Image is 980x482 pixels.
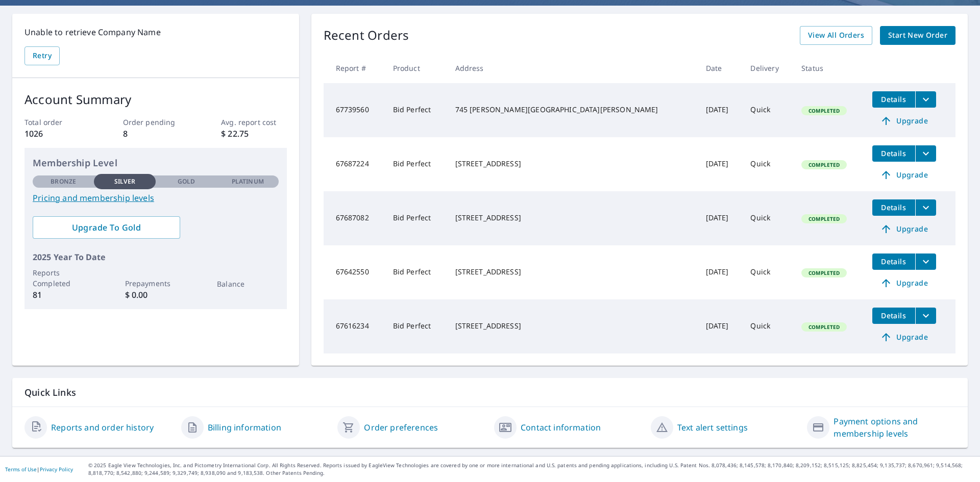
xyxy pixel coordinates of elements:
span: Details [878,148,909,158]
td: [DATE] [698,191,743,245]
p: Membership Level [33,156,279,170]
td: [DATE] [698,83,743,137]
button: detailsBtn-67687224 [872,145,915,162]
td: Quick [742,299,793,353]
div: [STREET_ADDRESS] [455,213,690,223]
button: filesDropdownBtn-67642550 [915,253,936,270]
td: 67642550 [324,245,385,299]
p: Gold [178,177,195,186]
div: 745 [PERSON_NAME][GEOGRAPHIC_DATA][PERSON_NAME] [455,105,690,115]
a: Upgrade To Gold [33,216,180,239]
a: View All Orders [800,26,872,45]
p: | [5,466,73,472]
span: Completed [802,161,846,168]
p: 8 [123,128,188,140]
p: Quick Links [24,386,955,399]
p: Balance [217,278,278,289]
p: © 2025 Eagle View Technologies, Inc. and Pictometry International Corp. All Rights Reserved. Repo... [88,462,975,477]
td: [DATE] [698,299,743,353]
a: Upgrade [872,221,936,237]
a: Start New Order [880,26,955,45]
span: Retry [33,49,52,62]
td: Quick [742,83,793,137]
span: View All Orders [808,29,864,42]
p: Platinum [232,177,264,186]
td: Quick [742,137,793,191]
a: Upgrade [872,113,936,129]
p: Unable to retrieve Company Name [24,26,287,38]
td: Bid Perfect [385,245,447,299]
span: Completed [802,323,846,331]
button: detailsBtn-67687082 [872,199,915,216]
p: $ 0.00 [125,289,186,301]
p: 1026 [24,128,90,140]
p: Prepayments [125,278,186,289]
p: Bronze [51,177,76,186]
a: Upgrade [872,275,936,291]
td: 67687224 [324,137,385,191]
span: Upgrade [878,277,930,289]
td: [DATE] [698,137,743,191]
button: filesDropdownBtn-67739560 [915,91,936,108]
button: filesDropdownBtn-67687224 [915,145,936,162]
div: [STREET_ADDRESS] [455,267,690,277]
button: detailsBtn-67616234 [872,308,915,324]
span: Details [878,257,909,266]
a: Upgrade [872,329,936,345]
button: filesDropdownBtn-67616234 [915,308,936,324]
a: Billing information [208,421,281,434]
th: Product [385,53,447,83]
a: Privacy Policy [40,466,73,473]
p: Silver [114,177,136,186]
p: 81 [33,289,94,301]
a: Contact information [521,421,601,434]
td: [DATE] [698,245,743,299]
span: Details [878,202,909,212]
p: 2025 Year To Date [33,251,279,263]
p: Order pending [123,117,188,128]
span: Upgrade [878,115,930,127]
td: 67687082 [324,191,385,245]
a: Reports and order history [51,421,154,434]
a: Terms of Use [5,466,37,473]
p: Reports Completed [33,267,94,289]
button: detailsBtn-67642550 [872,253,915,270]
td: Quick [742,191,793,245]
a: Upgrade [872,167,936,183]
span: Details [878,311,909,320]
p: Account Summary [24,90,287,109]
a: Order preferences [364,421,438,434]
span: Completed [802,215,846,222]
button: Retry [24,46,60,65]
span: Upgrade To Gold [41,222,172,233]
td: 67616234 [324,299,385,353]
div: [STREET_ADDRESS] [455,321,690,331]
span: Start New Order [888,29,947,42]
a: Payment options and membership levels [834,415,955,440]
p: Avg. report cost [221,117,286,128]
td: Bid Perfect [385,137,447,191]
a: Text alert settings [677,421,748,434]
div: [STREET_ADDRESS] [455,159,690,169]
th: Status [793,53,864,83]
th: Report # [324,53,385,83]
p: $ 22.75 [221,128,286,140]
span: Upgrade [878,223,930,235]
span: Upgrade [878,331,930,343]
td: 67739560 [324,83,385,137]
th: Address [447,53,698,83]
button: filesDropdownBtn-67687082 [915,199,936,216]
td: Bid Perfect [385,191,447,245]
span: Completed [802,107,846,114]
td: Bid Perfect [385,83,447,137]
button: detailsBtn-67739560 [872,91,915,108]
p: Recent Orders [324,26,409,45]
td: Bid Perfect [385,299,447,353]
td: Quick [742,245,793,299]
th: Date [698,53,743,83]
span: Details [878,94,909,104]
span: Upgrade [878,169,930,181]
th: Delivery [742,53,793,83]
p: Total order [24,117,90,128]
a: Pricing and membership levels [33,192,279,204]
